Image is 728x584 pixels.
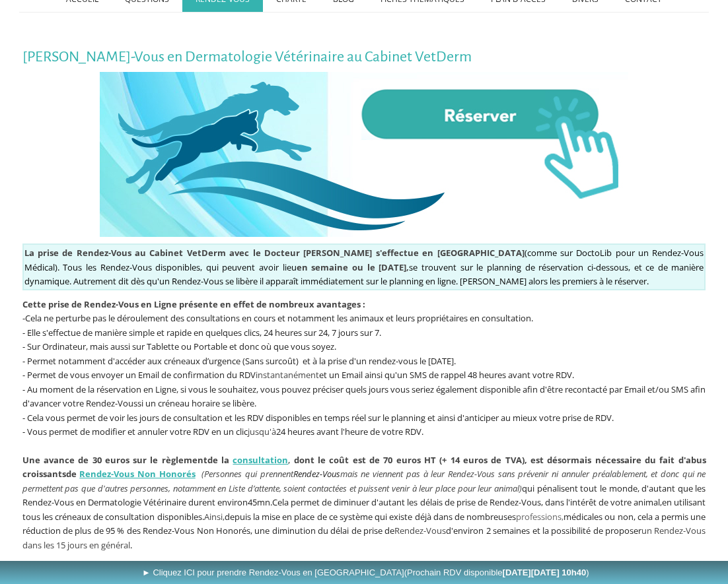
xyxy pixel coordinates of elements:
span: ► Cliquez ICI pour prendre Rendez-Vous en [GEOGRAPHIC_DATA] [142,568,589,577]
em: (Personnes qui prennent mais ne viennent pas à leur Rendez-Vous sans prévenir ni annuler préalabl... [22,468,706,494]
span: Cela ne perturbe pas le déroulement des consultations en cours et notamment les animaux et leurs ... [25,312,533,324]
a: consultation [233,454,288,466]
span: 45 [248,496,257,508]
span: - Elle s'effectue de manière simple et rapide en quelques clics, 24 heures sur 24, 7 jours sur 7. [22,327,381,339]
b: [DATE][DATE] 10h40 [503,568,587,577]
span: , [22,454,706,480]
span: un Rendez-Vous dans les 15 jours en général [22,525,706,551]
b: Une avance de 30 euros sur le [22,454,159,466]
span: (comme [24,247,557,259]
span: Rendez-Vous [394,525,446,536]
b: règlement [162,454,207,466]
a: Rendez-Vous Non Honorés [79,468,195,480]
span: - Permet notamment d'accéder aux créneaux d’urgence (Sans surcoût) et à la prise d'un rendez-vous... [22,355,456,367]
span: - Vous permet de modifier et annuler votre RDV en un clic 24 heures avant l'heure de votre RDV. [22,426,423,438]
span: Cette p [22,298,365,310]
img: Rendez-Vous en Ligne au Cabinet VetDerm [100,72,628,237]
span: Ainsi, [204,511,225,523]
span: en semaine ou le [DATE], [297,261,410,273]
span: jusqu'à [248,426,276,438]
span: - [22,312,25,324]
strong: La prise de Rendez-Vous au Cabinet VetDerm avec le Docteur [PERSON_NAME] s'effectue en [GEOGRAPHI... [24,247,525,259]
span: - Sur Ordinateur, mais aussi sur Tablette ou Portable et donc où que vous soyez. [22,341,336,352]
h1: [PERSON_NAME]-Vous en Dermatologie Vétérinaire au Cabinet VetDerm [22,49,706,65]
span: sur DoctoLib pour un Rendez-Vous Médical). Tous les Rendez-Vous disponibles, qui peuvent avoir lieu [24,247,704,273]
span: professions, [516,511,564,523]
b: de la [207,454,229,466]
span: de [66,468,77,480]
span: Cela permet de diminuer d'autant les délais de prise de Rendez-Vous, [272,496,543,508]
strong: dont le coût est [294,454,366,466]
span: en utilisant tous les créneaux de consultation disponibles. depuis la mise en place de ce système... [22,496,706,551]
span: - Cela vous permet de voir les jours de consultation et les RDV disponibles en temps réel sur le ... [22,412,614,424]
span: Rendez-Vous [293,468,340,480]
span: - Permet de vous envoyer un Email de confirmation du RDV et un Email ainsi qu'un SMS de rappel 48... [22,369,574,381]
span: dans l'intérêt de votre animal, [545,496,662,508]
span: rise de Rendez-Vous en Ligne présente en effet de nombreux avantages : [54,298,365,310]
span: . [254,397,256,409]
span: (Prochain RDV disponible ) [404,568,589,577]
span: si un créneau horaire se libère [137,397,254,409]
span: instantanément [256,369,319,381]
span: - Au moment de la réservation en Ligne, si vous le souhaitez, vous pouvez préciser quels jours vo... [22,383,706,410]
